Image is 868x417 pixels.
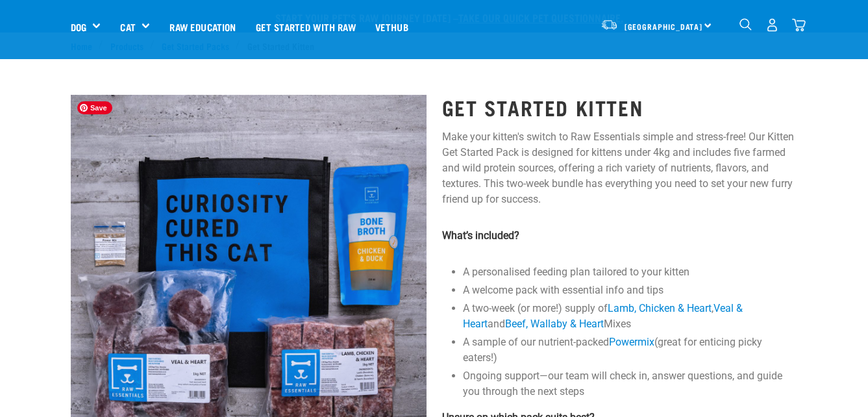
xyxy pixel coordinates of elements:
li: A two-week (or more!) supply of , and Mixes [463,301,798,332]
a: Powermix [609,336,654,348]
strong: What’s included? [442,229,519,242]
img: van-moving.png [601,19,618,31]
a: Cat [120,19,135,34]
li: A personalised feeding plan tailored to your kitten [463,264,798,280]
a: Get started with Raw [246,1,366,53]
li: A welcome pack with essential info and tips [463,283,798,298]
a: Beef, Wallaby & Heart [505,318,604,330]
a: Dog [71,19,86,34]
h1: Get Started Kitten [442,95,798,119]
a: Vethub [366,1,418,53]
a: Raw Education [160,1,245,53]
img: home-icon@2x.png [792,18,806,32]
p: Make your kitten's switch to Raw Essentials simple and stress-free! Our Kitten Get Started Pack i... [442,129,798,207]
span: Save [77,101,112,114]
li: Ongoing support—our team will check in, answer questions, and guide you through the next steps [463,368,798,399]
span: [GEOGRAPHIC_DATA] [625,24,703,29]
img: home-icon-1@2x.png [739,18,752,31]
a: Lamb, Chicken & Heart [608,302,712,314]
img: user.png [765,18,779,32]
li: A sample of our nutrient-packed (great for enticing picky eaters!) [463,335,798,366]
